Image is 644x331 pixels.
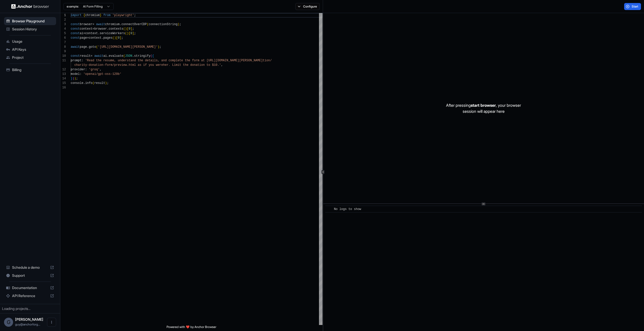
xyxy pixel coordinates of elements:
div: 3 [60,22,66,27]
span: Usage [12,39,54,44]
span: ai [103,54,107,58]
span: context [85,32,98,35]
span: await [71,45,80,49]
div: Project [4,53,56,62]
span: ) [178,23,179,26]
span: const [71,54,80,58]
span: 'groq' [89,68,100,71]
span: Project [12,55,54,60]
span: } [100,14,101,17]
span: = [87,36,89,40]
span: ; [76,77,78,80]
span: . [87,45,89,49]
span: { [83,14,85,17]
div: 5 [60,31,66,36]
span: Documentation [12,285,48,290]
span: browser [94,27,107,31]
span: = [92,27,94,31]
span: ) [127,32,129,35]
span: = [92,23,94,26]
div: 2 [60,18,66,22]
div: 4 [60,27,66,31]
span: chromium [105,23,120,26]
span: Browser Playground [12,19,54,24]
span: const [71,36,80,40]
div: Schedule a demo [4,263,56,271]
span: evaluate [109,54,123,58]
span: Guy Ben Simhon [15,317,43,321]
span: ( [96,45,98,49]
span: ) [74,77,76,80]
div: 12 [60,67,66,72]
div: 11 [60,58,66,63]
span: [ [116,36,118,40]
span: goto [89,45,96,49]
span: 0 [131,32,132,35]
div: Usage [4,37,56,45]
span: serviceWorkers [100,32,125,35]
span: 'playwright' [112,14,134,17]
span: . [83,81,85,85]
span: ( [112,36,114,40]
span: example: [67,5,79,9]
div: 13 [60,72,66,76]
span: model [71,72,80,76]
span: guy@anchorforge.io [15,322,40,326]
span: await [94,54,103,58]
span: connectOverCDP [122,23,147,26]
span: = [91,54,92,58]
div: 6 [60,36,66,40]
span: context [89,36,101,40]
span: tion/ [263,59,272,62]
span: ] [132,32,134,35]
div: 1 [60,13,66,18]
div: Loading projects... [2,306,58,311]
span: [ [129,32,130,35]
span: 0 [129,27,130,31]
div: G [4,318,13,327]
div: Documentation [4,284,56,292]
span: stringify [134,54,150,58]
img: Anchor Logo [11,4,49,9]
span: ; [134,14,136,17]
span: const [71,27,80,31]
span: chromium [85,14,100,17]
span: page [80,45,87,49]
span: ; [107,81,109,85]
span: ) [114,36,116,40]
span: ; [179,23,181,26]
span: context [80,27,92,31]
div: Browser Playground [4,17,56,25]
span: ( [150,54,152,58]
div: Billing [4,66,56,74]
span: provider [71,68,85,71]
div: 9 [60,49,66,54]
span: JSON [125,54,132,58]
span: . [132,54,134,58]
span: ; [122,36,123,40]
span: result [80,54,91,58]
span: const [71,32,80,35]
div: 7 [60,40,66,45]
span: Start [632,5,639,9]
span: API Keys [12,47,54,52]
span: , [100,68,101,71]
span: = [83,32,85,35]
span: . [119,23,121,26]
span: ; [134,32,136,35]
span: prompt [71,59,82,62]
span: Support [12,273,48,278]
span: import [71,14,82,17]
div: API Keys [4,45,56,53]
span: . [101,36,103,40]
span: ) [125,27,127,31]
div: 8 [60,45,66,49]
span: Powered with ❤️ by Anchor Browser [167,325,216,331]
span: ) [158,45,159,49]
span: from [103,14,111,17]
span: . [107,27,109,31]
div: 15 [60,81,66,85]
span: result [94,81,105,85]
span: 'openai/gpt-oss-120b' [83,72,121,76]
div: 16 [60,85,66,90]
